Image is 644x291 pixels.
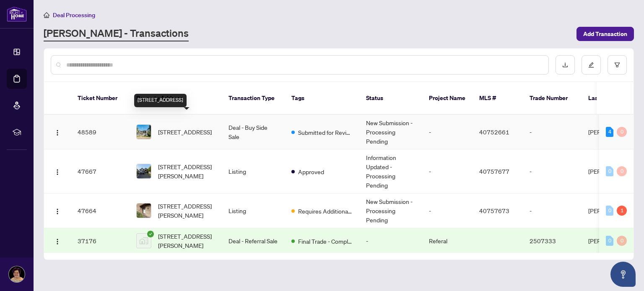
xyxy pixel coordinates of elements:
span: 40752661 [479,128,509,136]
a: [PERSON_NAME] - Transactions [44,26,189,41]
img: Logo [54,208,61,215]
td: 48589 [71,115,130,149]
span: [STREET_ADDRESS][PERSON_NAME] [158,162,215,180]
td: - [359,228,422,254]
span: home [44,12,49,18]
div: 0 [617,127,627,137]
button: Logo [51,165,64,178]
button: Logo [51,204,64,217]
img: thumbnail-img [137,203,151,218]
div: 0 [606,206,613,216]
span: edit [588,62,594,68]
td: New Submission - Processing Pending [359,193,422,228]
td: - [523,193,582,228]
td: - [523,149,582,193]
th: MLS # [473,82,523,115]
td: Referal [422,228,473,254]
button: Open asap [610,262,636,287]
td: Deal - Buy Side Sale [222,115,285,149]
span: Final Trade - Completed [298,237,353,246]
img: Logo [54,129,61,136]
span: Requires Additional Docs [298,206,353,216]
div: 4 [606,127,613,137]
span: [STREET_ADDRESS] [158,127,212,136]
span: Deal Processing [53,11,95,19]
th: Ticket Number [71,82,130,115]
img: thumbnail-img [137,164,151,178]
td: 47667 [71,149,130,193]
img: Logo [54,238,61,245]
th: Status [359,82,422,115]
span: filter [614,62,620,68]
img: thumbnail-img [137,234,151,248]
td: Listing [222,149,285,193]
button: Logo [51,234,64,247]
span: [STREET_ADDRESS][PERSON_NAME] [158,232,215,250]
td: 47664 [71,193,130,228]
th: Transaction Type [222,82,285,115]
td: Deal - Referral Sale [222,228,285,254]
button: edit [582,55,601,75]
th: Property Address [130,82,222,115]
td: New Submission - Processing Pending [359,115,422,149]
td: 37176 [71,228,130,254]
span: Add Transaction [583,27,627,41]
td: - [422,115,473,149]
div: 0 [606,236,613,246]
span: Approved [298,167,324,176]
td: - [422,149,473,193]
button: download [556,55,575,75]
span: check-circle [147,231,154,237]
img: Profile Icon [9,266,25,282]
td: Information Updated - Processing Pending [359,149,422,193]
img: logo [7,6,27,22]
td: Listing [222,193,285,228]
span: Submitted for Review [298,128,353,137]
button: Add Transaction [576,27,634,41]
div: 0 [617,166,627,176]
button: Logo [51,125,64,139]
span: 40757677 [479,167,509,175]
img: thumbnail-img [137,125,151,139]
img: Logo [54,169,61,175]
div: 1 [617,206,627,216]
td: 2507333 [523,228,582,254]
div: 0 [606,166,613,176]
span: download [562,62,568,68]
span: [STREET_ADDRESS][PERSON_NAME] [158,201,215,220]
th: Trade Number [523,82,582,115]
td: - [523,115,582,149]
button: filter [608,55,627,75]
th: Project Name [422,82,473,115]
div: 0 [617,236,627,246]
td: - [422,193,473,228]
span: 40757673 [479,207,509,214]
th: Tags [285,82,359,115]
div: [STREET_ADDRESS] [134,94,187,107]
